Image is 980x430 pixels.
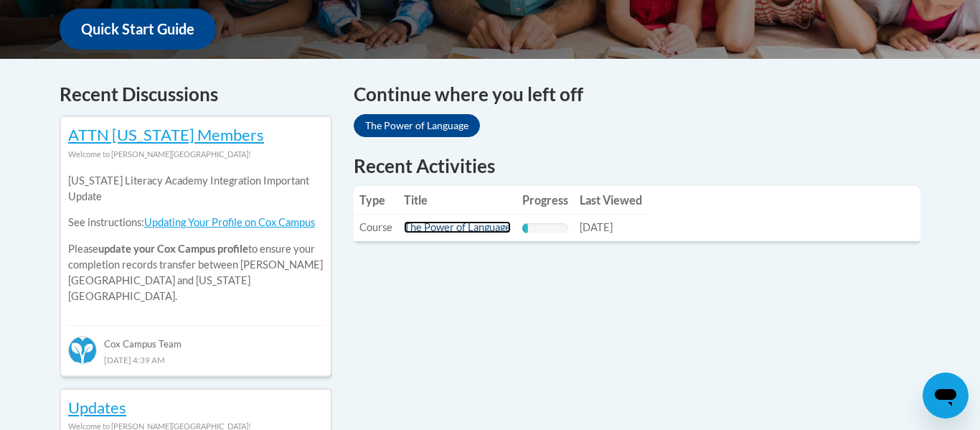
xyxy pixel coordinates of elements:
[68,325,324,351] div: Cox Campus Team
[60,9,216,50] a: Quick Start Guide
[68,336,97,365] img: Cox Campus Team
[98,243,248,255] b: update your Cox Campus profile
[354,153,920,179] h1: Recent Activities
[68,352,324,368] div: [DATE] 4:39 AM
[574,186,648,215] th: Last Viewed
[68,215,324,230] p: See instructions:
[68,173,324,205] p: [US_STATE] Literacy Academy Integration Important Update
[404,221,511,233] a: The Power of Language
[144,216,315,228] a: Updating Your Profile on Cox Campus
[580,221,613,233] span: [DATE]
[68,398,126,417] a: Updates
[354,114,480,137] a: The Power of Language
[359,221,392,233] span: Course
[60,80,332,108] h4: Recent Discussions
[68,146,324,162] div: Welcome to [PERSON_NAME][GEOGRAPHIC_DATA]!
[354,186,398,215] th: Type
[68,125,264,144] a: ATTN [US_STATE] Members
[398,186,517,215] th: Title
[517,186,574,215] th: Progress
[923,373,969,419] iframe: Button to launch messaging window
[522,223,528,233] div: Progress, %
[354,80,920,108] h4: Continue where you left off
[68,162,324,315] div: Please to ensure your completion records transfer between [PERSON_NAME][GEOGRAPHIC_DATA] and [US_...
